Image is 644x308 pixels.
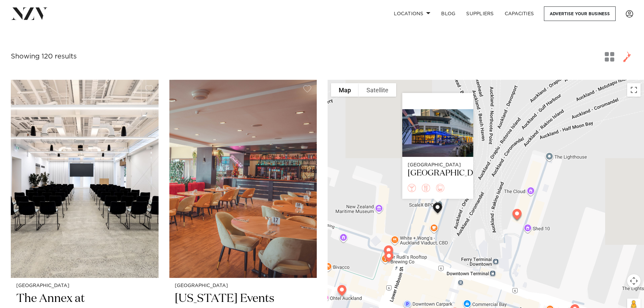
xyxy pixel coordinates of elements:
div: [GEOGRAPHIC_DATA] [408,168,468,179]
a: Locations [388,6,436,21]
button: Map camera controls [627,274,641,288]
div: Showing 120 results [11,51,77,62]
a: BLOG [436,6,461,21]
a: Capacities [499,6,540,21]
a: [GEOGRAPHIC_DATA] [GEOGRAPHIC_DATA] [402,109,473,184]
div: [GEOGRAPHIC_DATA] [408,162,468,168]
img: nzv-logo.png [11,7,48,20]
img: Dining area at Texas Events in Auckland [169,80,317,278]
a: Advertise your business [544,6,616,21]
button: Show satellite imagery [359,83,396,97]
small: [GEOGRAPHIC_DATA] [175,283,312,288]
button: Toggle fullscreen view [627,83,641,97]
a: SUPPLIERS [461,6,499,21]
button: Show street map [331,83,359,97]
small: [GEOGRAPHIC_DATA] [16,283,153,288]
